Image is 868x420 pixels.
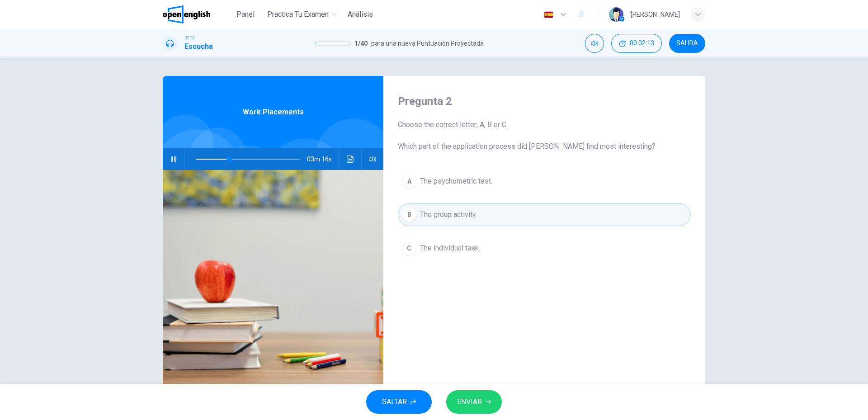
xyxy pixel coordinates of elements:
[343,148,358,170] button: Haz clic para ver la transcripción del audio
[398,119,691,152] span: Choose the correct letter; A, B or C. Which part of the application process did [PERSON_NAME] fin...
[344,6,377,23] button: Análisis
[236,9,255,20] span: Panel
[543,11,554,18] img: es
[609,7,623,22] img: Profile picture
[630,40,654,47] span: 00:02:13
[398,203,691,226] button: BThe group activity.
[163,170,383,390] img: Work Placements
[611,34,662,53] div: Ocultar
[420,243,480,254] span: The individual task.
[366,390,432,414] button: SALTAR
[420,176,492,187] span: The psychometric test.
[371,38,484,49] span: para una nueva Puntuación Proyectada
[398,170,691,193] button: AThe psychometric test.
[184,35,195,41] span: IELTS
[457,396,482,408] span: ENVIAR
[402,208,416,222] div: B
[354,38,368,49] span: 1 / 40
[402,174,416,189] div: A
[163,5,231,24] a: OpenEnglish logo
[348,9,373,20] span: Análisis
[402,241,416,255] div: C
[264,6,340,23] button: Practica tu examen
[398,237,691,260] button: CThe individual task.
[585,34,604,53] div: Silenciar
[676,40,698,47] span: SALIDA
[382,396,407,408] span: SALTAR
[611,34,662,53] button: 00:02:13
[631,9,680,20] div: [PERSON_NAME]
[243,107,304,118] span: Work Placements
[669,34,705,53] button: SALIDA
[267,9,329,20] span: Practica tu examen
[184,41,213,52] h1: Escucha
[163,5,210,24] img: OpenEnglish logo
[398,94,691,109] h4: Pregunta 2
[307,148,339,170] span: 03m 16s
[446,390,502,414] button: ENVIAR
[420,209,477,220] span: The group activity.
[231,6,260,23] button: Panel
